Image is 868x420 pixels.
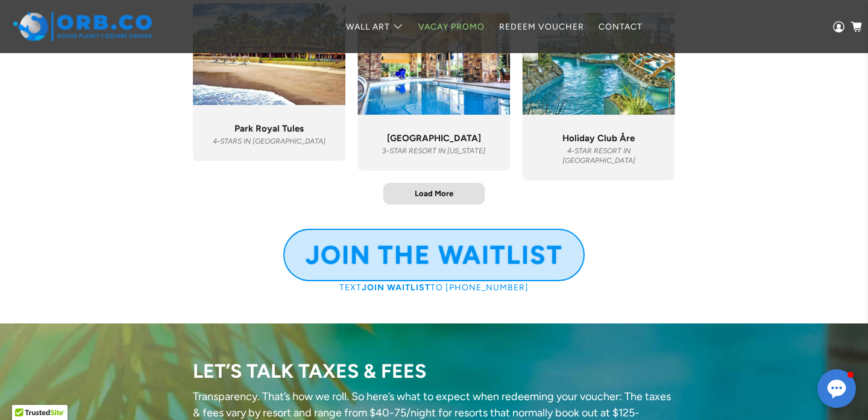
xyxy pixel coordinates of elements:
a: Contact [591,11,650,43]
a: TEXTJOIN WAITLISTTO [PHONE_NUMBER] [339,281,529,293]
a: Redeem Voucher [492,11,591,43]
span: 4-STAR RESORT in [GEOGRAPHIC_DATA] [562,147,635,165]
a: JOIN THE WAITLIST [283,229,585,281]
span: Park Royal Tules [234,123,304,134]
span: TEXT TO [PHONE_NUMBER] [339,282,529,293]
a: Wall Art [339,11,411,43]
span: [GEOGRAPHIC_DATA] [387,133,481,144]
button: Open chat window [817,369,856,408]
span: 4-STARS in [GEOGRAPHIC_DATA] [213,137,325,145]
span: Load More [415,188,453,199]
h2: LET’S TALK TAXES & FEES [193,360,675,383]
button: Load More [383,183,485,204]
span: Holiday Club Åre [562,133,635,144]
strong: JOIN WAITLIST [362,282,430,293]
a: Vacay Promo [411,11,492,43]
span: 3-STAR RESORT in [US_STATE] [382,147,485,155]
b: JOIN THE WAITLIST [306,240,563,270]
